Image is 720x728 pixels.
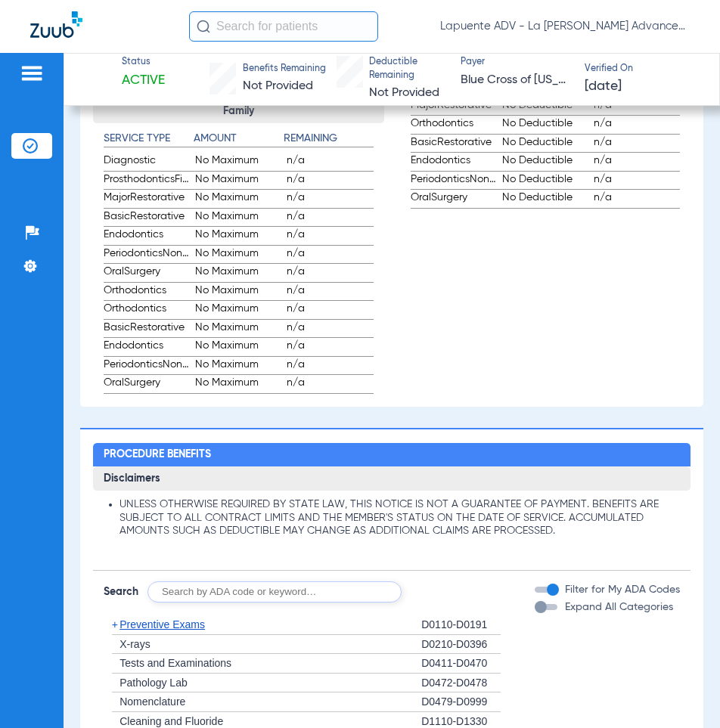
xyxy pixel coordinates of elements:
span: Orthodontics [104,301,190,319]
span: Benefits Remaining [243,63,326,76]
span: OralSurgery [104,264,190,282]
span: n/a [287,246,373,264]
h4: Amount [194,131,284,147]
span: n/a [594,116,680,134]
span: No Maximum [195,153,281,171]
h3: Disclaimers [93,466,691,491]
span: Cleaning and Fluoride [119,715,223,727]
span: MajorRestorative [104,190,190,208]
span: PeriodonticsNonSurgical [104,246,190,264]
span: n/a [287,338,373,356]
span: Lapuente ADV - La [PERSON_NAME] Advanced Dentistry [440,19,690,34]
span: n/a [594,153,680,171]
span: X-rays [119,638,150,650]
span: Nomenclature [119,695,185,708]
span: n/a [594,98,680,116]
span: No Maximum [195,209,281,227]
label: Filter for My ADA Codes [562,582,680,598]
span: n/a [287,301,373,319]
span: n/a [594,135,680,153]
span: No Deductible [502,190,588,208]
input: Search for patients [189,11,378,42]
span: No Maximum [195,338,281,356]
span: No Deductible [502,153,588,171]
img: Search Icon [197,20,210,33]
app-breakdown-title: Amount [194,131,284,153]
span: n/a [594,172,680,190]
span: Expand All Categories [565,602,673,612]
span: n/a [594,190,680,208]
span: Search [104,584,138,599]
div: D0411-D0470 [421,654,501,674]
h2: Procedure Benefits [93,443,691,467]
span: OralSurgery [411,190,497,208]
span: No Maximum [195,172,281,190]
div: D0210-D0396 [421,635,501,655]
h4: Service Type [104,131,194,147]
span: n/a [287,283,373,301]
span: n/a [287,375,373,393]
span: Pathology Lab [119,677,188,689]
span: Not Provided [243,80,313,92]
span: Status [122,56,165,70]
span: n/a [287,209,373,227]
span: BasicRestorative [411,135,497,153]
img: Zuub Logo [30,11,82,38]
span: No Maximum [195,246,281,264]
span: + [112,618,118,630]
span: Orthodontics [411,116,497,134]
app-breakdown-title: Remaining [284,131,374,153]
span: OralSurgery [104,375,190,393]
span: No Maximum [195,227,281,245]
span: Preventive Exams [119,618,205,630]
span: Verified On [585,63,696,76]
span: Diagnostic [104,153,190,171]
h4: Remaining [284,131,374,147]
span: Endodontics [104,338,190,356]
span: [DATE] [585,77,622,96]
span: No Maximum [195,264,281,282]
span: No Deductible [502,172,588,190]
input: Search by ADA code or keyword… [147,581,402,603]
img: hamburger-icon [20,64,44,82]
span: Not Provided [369,87,439,99]
span: No Maximum [195,320,281,338]
span: Tests and Examinations [119,657,231,669]
span: Endodontics [104,227,190,245]
div: D0472-D0478 [421,674,501,693]
span: No Maximum [195,190,281,208]
span: No Deductible [502,116,588,134]
span: No Maximum [195,283,281,301]
span: BasicRestorative [104,209,190,227]
span: Endodontics [411,153,497,171]
span: n/a [287,227,373,245]
span: Payer [461,56,572,70]
span: Active [122,71,165,90]
span: n/a [287,320,373,338]
span: MajorRestorative [411,98,497,116]
span: No Maximum [195,357,281,375]
span: PeriodonticsNonSurgical [104,357,190,375]
div: D0110-D0191 [421,615,501,635]
span: Deductible Remaining [369,56,447,82]
span: Orthodontics [104,283,190,301]
span: Blue Cross of [US_STATE] - Anthem [461,71,572,90]
span: n/a [287,190,373,208]
span: No Maximum [195,301,281,319]
div: D0479-D0999 [421,692,501,712]
span: No Deductible [502,98,588,116]
span: n/a [287,172,373,190]
span: n/a [287,264,373,282]
iframe: Chat Widget [644,655,720,728]
span: n/a [287,153,373,171]
span: No Maximum [195,375,281,393]
h3: Family [93,99,383,123]
span: BasicRestorative [104,320,190,338]
span: n/a [287,357,373,375]
li: UNLESS OTHERWISE REQUIRED BY STATE LAW, THIS NOTICE IS NOT A GUARANTEE OF PAYMENT. BENEFITS ARE S... [119,498,680,538]
span: ProsthodonticsFixed [104,172,190,190]
app-breakdown-title: Service Type [104,131,194,153]
span: No Deductible [502,135,588,153]
span: PeriodonticsNonSurgical [411,172,497,190]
